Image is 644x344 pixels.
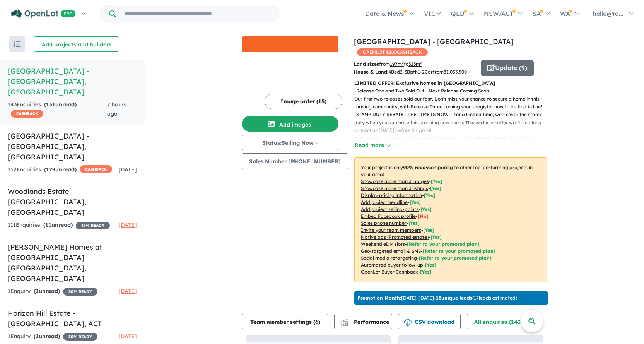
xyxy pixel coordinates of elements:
span: [DATE] [118,288,137,294]
button: All enquiries (143) [467,314,537,329]
h5: Woodlands Estate - [GEOGRAPHIC_DATA] , [GEOGRAPHIC_DATA] [8,186,137,217]
div: 143 Enquir ies [8,100,107,119]
div: 152 Enquir ies [8,165,112,175]
span: Performance [342,318,389,325]
span: [DATE] [118,166,137,173]
span: 7 hours ago [107,101,126,117]
p: LIMITED OFFER: Exclusive homes in [GEOGRAPHIC_DATA] [354,79,547,87]
img: bar-chart.svg [340,321,348,326]
div: 1 Enquir y [8,332,97,341]
p: Bed Bath Car from [354,68,475,76]
strong: ( unread) [44,101,77,108]
span: 6 [315,318,318,325]
img: line-chart.svg [341,319,348,323]
button: Read more [354,141,391,150]
span: CASHBACK [11,110,43,118]
span: [ Yes ] [431,178,442,184]
span: 1 [36,333,39,340]
span: [Yes] [425,262,436,268]
span: [Refer to your promoted plan] [423,248,495,254]
span: 30 % READY [63,333,97,341]
strong: ( unread) [43,221,73,228]
b: House & Land: [354,69,388,75]
button: Add images [242,116,338,132]
u: 197 m [390,61,404,67]
span: to [404,61,422,67]
span: 11 [45,221,51,228]
strong: ( unread) [44,166,77,173]
u: Invite your team members [361,227,421,233]
span: 35 % READY [76,222,110,229]
img: sort.svg [13,41,21,47]
u: Native ads (Promoted estate) [361,234,429,240]
u: Sales phone number [361,220,407,226]
span: 129 [46,166,55,173]
h5: [GEOGRAPHIC_DATA] - [GEOGRAPHIC_DATA] , [GEOGRAPHIC_DATA] [8,66,137,97]
span: [Yes] [420,269,431,275]
sup: 2 [420,61,422,65]
span: [Refer to your promoted plan] [407,241,480,247]
p: [DATE] - [DATE] - ( 17 leads estimated) [357,294,517,301]
b: 18 unique leads [436,295,472,301]
button: Sales Number:[PHONE_NUMBER] [242,153,348,169]
u: Geo-targeted email & SMS [361,248,421,254]
span: hello@ra... [593,10,624,17]
div: 111 Enquir ies [8,221,110,230]
span: [Refer to your promoted plan] [419,255,492,261]
span: 1 [36,288,39,294]
u: Social media retargeting [361,255,417,261]
button: Image order (15) [265,94,342,109]
b: Land sizes [354,61,379,67]
button: Performance [334,314,392,329]
strong: ( unread) [34,288,60,294]
u: $ 1,053,500 [444,69,467,75]
span: [ Yes ] [420,206,432,212]
button: CSV download [398,314,461,329]
a: [GEOGRAPHIC_DATA] - [GEOGRAPHIC_DATA] [354,37,514,46]
span: 30 % READY [63,288,97,296]
span: [Yes] [430,234,442,240]
button: Add projects and builders [34,36,119,52]
u: OpenLot Buyer Cashback [361,269,418,275]
u: Showcase more than 3 images [361,178,429,184]
span: CASHBACK [80,165,112,173]
img: Openlot PRO Logo White [11,9,76,19]
u: 1-2 [418,69,425,75]
span: [ No ] [418,213,429,219]
u: Weekend eDM slots [361,241,405,247]
u: 2-3 [400,69,407,75]
p: - STAMP DUTY REBATE - THE TIME IS NOW! - for a limited time, we'll cover the stamp duty when you ... [354,111,553,142]
span: [ Yes ] [430,185,441,191]
div: 1 Enquir y [8,287,97,296]
strong: ( unread) [34,333,60,340]
u: Display pricing information [361,192,422,198]
u: Showcase more than 3 listings [361,185,428,191]
u: Add project selling-points [361,206,419,212]
u: 323 m [408,61,422,67]
span: OPENLOT $ 200 CASHBACK [357,48,428,56]
p: from [354,60,475,68]
button: Update (9) [481,60,534,76]
span: [DATE] [118,333,137,340]
h5: [GEOGRAPHIC_DATA] - [GEOGRAPHIC_DATA] , [GEOGRAPHIC_DATA] [8,131,137,162]
button: Team member settings (6) [242,314,328,329]
u: Embed Facebook profile [361,213,416,219]
p: Your project is only comparing to other top-performing projects in your area: - - - - - - - - - -... [354,157,547,282]
span: [ Yes ] [424,192,435,198]
u: Add project headline [361,199,408,205]
img: download icon [404,319,412,327]
b: Promotion Month: [357,295,401,301]
u: Automated buyer follow-up [361,262,423,268]
span: [ Yes ] [408,220,420,226]
span: [ Yes ] [410,199,421,205]
u: 4 [388,69,391,75]
p: - Release One and Two Sold Out - Next Release Coming Soon Our first two releases sold out fast. D... [354,87,553,111]
b: 90 % ready [403,164,429,170]
input: Try estate name, suburb, builder or developer [117,5,277,22]
sup: 2 [402,61,404,65]
span: [ Yes ] [423,227,434,233]
span: [DATE] [118,221,137,228]
h5: [PERSON_NAME] Homes at [GEOGRAPHIC_DATA] - [GEOGRAPHIC_DATA] , [GEOGRAPHIC_DATA] [8,242,137,284]
h5: Horizon Hill Estate - [GEOGRAPHIC_DATA] , ACT [8,308,137,329]
span: 131 [46,101,55,108]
